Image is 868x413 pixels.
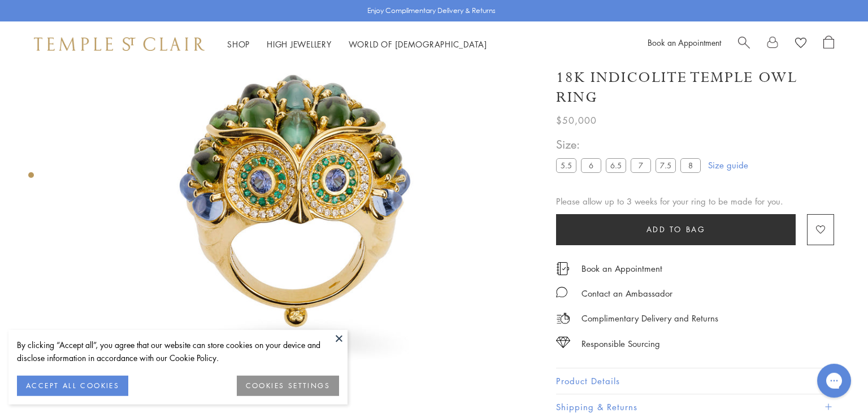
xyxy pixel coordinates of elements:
span: Size: [556,135,705,154]
iframe: Gorgias live chat messenger [811,360,857,402]
h1: 18K Indicolite Temple Owl Ring [556,68,834,107]
a: Open Shopping Bag [823,36,834,53]
a: Book an Appointment [581,262,662,275]
img: icon_delivery.svg [556,311,570,325]
img: icon_appointment.svg [556,262,570,275]
label: 6 [581,158,601,172]
a: World of [DEMOGRAPHIC_DATA]World of [DEMOGRAPHIC_DATA] [349,38,487,50]
img: Temple St. Clair [34,37,205,51]
img: icon_sourcing.svg [556,337,570,348]
a: Search [738,36,750,53]
img: MessageIcon-01_2.svg [556,286,567,297]
div: By clicking “Accept all”, you agree that our website can store cookies on your device and disclos... [17,338,339,364]
a: ShopShop [227,38,250,50]
div: Responsible Sourcing [581,337,660,351]
a: High JewelleryHigh Jewellery [267,38,332,50]
div: Contact an Ambassador [581,286,672,300]
span: $50,000 [556,113,597,128]
a: Book an Appointment [648,37,721,48]
p: Enjoy Complimentary Delivery & Returns [367,5,496,16]
a: Size guide [708,159,748,171]
label: 5.5 [556,158,576,172]
div: Please allow up to 3 weeks for your ring to be made for you. [556,194,834,208]
p: Complimentary Delivery and Returns [581,311,718,325]
button: Product Details [556,368,834,394]
button: COOKIES SETTINGS [237,376,339,396]
label: 8 [680,158,701,172]
button: Add to bag [556,214,796,245]
label: 7 [631,158,651,172]
span: Add to bag [646,223,706,236]
label: 6.5 [606,158,626,172]
a: View Wishlist [795,36,806,53]
label: 7.5 [656,158,676,172]
div: Product gallery navigation [28,169,34,187]
button: ACCEPT ALL COOKIES [17,376,128,396]
nav: Main navigation [227,37,487,51]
